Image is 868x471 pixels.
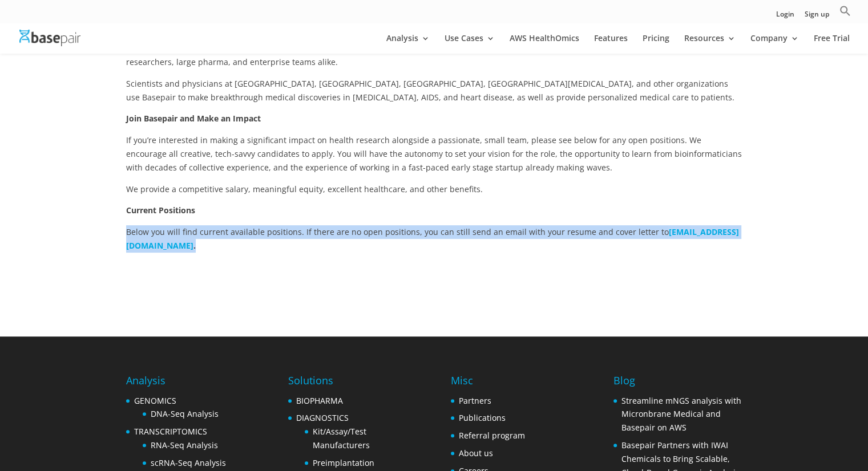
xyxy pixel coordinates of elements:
a: DIAGNOSTICS [296,412,349,423]
a: Referral program [459,430,525,441]
a: Use Cases [445,34,495,54]
a: RNA-Seq Analysis [151,440,218,450]
a: scRNA-Seq Analysis [151,457,226,468]
h4: Solutions [288,373,417,393]
a: Company [750,34,799,54]
span: Scientists and physicians at [GEOGRAPHIC_DATA], [GEOGRAPHIC_DATA], [GEOGRAPHIC_DATA], [GEOGRAPHIC... [126,78,734,103]
a: Features [594,34,628,54]
h4: Blog [613,373,742,393]
a: Analysis [386,34,430,54]
img: Basepair [19,30,80,46]
a: About us [459,448,493,458]
a: Kit/Assay/Test Manufacturers [313,426,370,450]
p: Below you will find current available positions. If there are no open positions, you can still se... [126,225,742,253]
h4: Misc [451,373,525,393]
a: Streamline mNGS analysis with Micronbrane Medical and Basepair on AWS [621,395,741,433]
a: TRANSCRIPTOMICS [134,426,207,437]
a: Resources [684,34,736,54]
a: GENOMICS [134,395,176,406]
strong: Join Basepair and Make an Impact [126,113,261,124]
a: BIOPHARMA [296,395,343,406]
a: Sign up [805,11,829,23]
a: Publications [459,412,506,423]
strong: Current Positions [126,205,195,216]
a: Partners [459,395,491,406]
b: . [193,240,196,251]
a: DNA-Seq Analysis [151,408,219,419]
a: Pricing [643,34,669,54]
svg: Search [839,5,851,17]
a: AWS HealthOmics [510,34,579,54]
iframe: Drift Widget Chat Controller [649,389,854,457]
a: Search Icon Link [839,5,851,23]
span: If you’re interested in making a significant impact on health research alongside a passionate, sm... [126,135,742,173]
a: Free Trial [814,34,850,54]
h4: Analysis [126,373,245,393]
span: We provide a competitive salary, meaningful equity, excellent healthcare, and other benefits. [126,184,483,194]
a: Login [776,11,794,23]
